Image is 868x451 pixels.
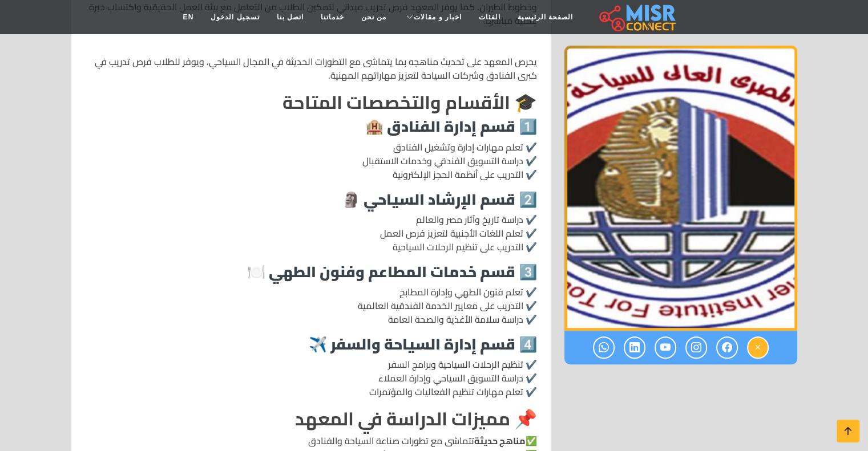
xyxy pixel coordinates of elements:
div: 1 / 1 [564,46,797,331]
p: ✔️ تعلم فنون الطهي وإدارة المطابخ ✔️ التدريب على معايير الخدمة الفندقية العالمية ✔️ دراسة سلامة ا... [85,285,537,326]
a: EN [175,6,203,28]
img: المعهد الفني للسياحة والفنادق بالمطرية [564,46,797,331]
p: ✔️ دراسة تاريخ وآثار مصر والعالم ✔️ تعلم اللغات الأجنبية لتعزيز فرص العمل ✔️ التدريب على تنظيم ال... [85,213,537,254]
strong: 1️⃣ قسم إدارة الفنادق 🏨 [365,112,537,140]
strong: 2️⃣ قسم الإرشاد السياحي 🗿 [342,185,537,213]
strong: 3️⃣ قسم خدمات المطاعم وفنون الطهي 🍽️ [247,258,537,286]
a: اتصل بنا [268,6,312,28]
a: الصفحة الرئيسية [509,6,582,28]
a: الفئات [470,6,509,28]
a: اخبار و مقالات [395,6,470,28]
img: main.misr_connect [599,3,676,31]
strong: مناهج حديثة [474,432,526,449]
p: يحرص المعهد على تحديث مناهجه بما يتماشى مع التطورات الحديثة في المجال السياحي، ويوفر للطلاب فرص ت... [85,55,537,82]
strong: 📌 مميزات الدراسة في المعهد [295,401,537,436]
strong: 4️⃣ قسم إدارة السياحة والسفر ✈️ [309,330,537,358]
a: تسجيل الدخول [202,6,268,28]
p: ✔️ تعلم مهارات إدارة وتشغيل الفنادق ✔️ دراسة التسويق الفندقي وخدمات الاستقبال ✔️ التدريب على أنظم... [85,140,537,181]
span: اخبار و مقالات [414,12,462,22]
a: من نحن [353,6,395,28]
strong: 🎓 الأقسام والتخصصات المتاحة [282,85,537,119]
p: ✔️ تنظيم الرحلات السياحية وبرامج السفر ✔️ دراسة التسويق السياحي وإدارة العملاء ✔️ تعلم مهارات تنظ... [85,357,537,399]
a: خدماتنا [312,6,353,28]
